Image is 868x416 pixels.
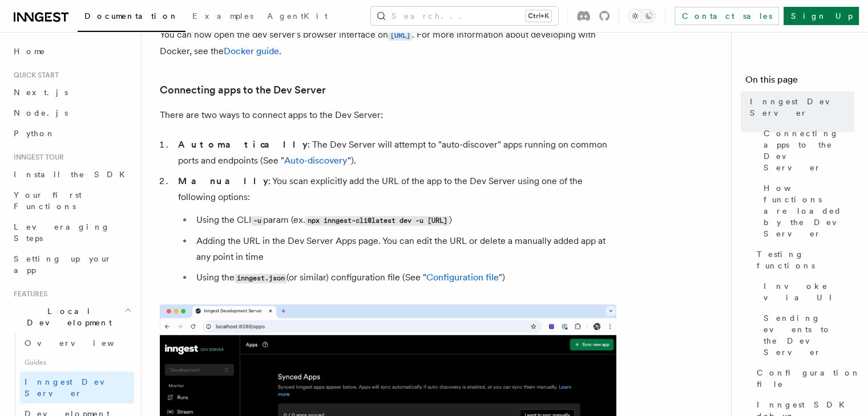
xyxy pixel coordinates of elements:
a: Configuration file [752,362,854,394]
span: Setting up your app [14,254,112,275]
p: You can now open the dev server's browser interface on . For more information about developing wi... [160,27,616,59]
code: -u [251,216,263,226]
span: Next.js [14,88,68,97]
span: Connecting apps to the Dev Server [764,128,854,173]
span: Inngest Dev Server [25,377,122,398]
span: Inngest Dev Server [750,96,854,119]
li: : The Dev Server will attempt to "auto-discover" apps running on common ports and endpoints (See ... [175,137,616,169]
a: Node.js [9,103,134,123]
a: AgentKit [260,3,334,31]
span: Node.js [14,108,68,117]
span: AgentKit [267,11,328,21]
span: Guides [20,353,134,372]
a: Configuration file [426,272,499,283]
a: Connecting apps to the Dev Server [759,123,854,178]
span: Configuration file [757,367,861,390]
a: Home [9,41,134,62]
span: Install the SDK [14,170,132,179]
a: [URL] [388,29,412,40]
span: Documentation [84,11,179,21]
button: Local Development [9,301,134,333]
span: Python [14,129,55,138]
strong: Manually [178,176,268,186]
a: Inngest Dev Server [745,91,854,123]
h4: On this page [745,73,854,91]
span: Examples [192,11,253,21]
span: Home [14,46,46,57]
button: Toggle dark mode [628,9,656,23]
a: Examples [185,3,260,31]
a: Connecting apps to the Dev Server [160,82,326,98]
a: Invoke via UI [759,276,854,308]
li: Using the (or similar) configuration file (See " ") [193,270,616,286]
li: Using the CLI param (ex. ) [193,212,616,229]
span: Features [9,289,47,299]
a: Contact sales [675,7,779,25]
a: Sending events to the Dev Server [759,308,854,362]
a: Testing functions [752,244,854,276]
a: Python [9,123,134,144]
code: npx inngest-cli@latest dev -u [URL] [305,216,449,226]
span: Local Development [9,305,124,328]
li: Adding the URL in the Dev Server Apps page. You can edit the URL or delete a manually added app a... [193,233,616,265]
li: : You scan explicitly add the URL of the app to the Dev Server using one of the following options: [175,173,616,286]
span: Your first Functions [14,190,82,211]
span: Leveraging Steps [14,222,110,243]
span: Quick start [9,71,59,80]
code: [URL] [388,31,412,40]
span: Sending events to the Dev Server [764,312,854,358]
a: Inngest Dev Server [20,372,134,403]
a: Next.js [9,82,134,103]
a: Your first Functions [9,185,134,217]
button: Search...Ctrl+K [371,7,558,25]
a: How functions are loaded by the Dev Server [759,178,854,244]
span: How functions are loaded by the Dev Server [764,182,854,239]
span: Testing functions [757,248,854,271]
a: Leveraging Steps [9,217,134,248]
p: There are two ways to connect apps to the Dev Server: [160,107,616,123]
span: Invoke via UI [764,280,854,303]
span: Inngest tour [9,153,64,162]
span: Overview [25,338,142,348]
a: Overview [20,333,134,353]
a: Auto-discovery [284,155,348,166]
a: Sign Up [784,7,859,25]
a: Docker guide [224,46,279,56]
strong: Automatically [178,139,308,150]
code: inngest.json [235,274,286,283]
a: Documentation [78,3,185,32]
kbd: Ctrl+K [526,10,551,22]
a: Setting up your app [9,248,134,280]
a: Install the SDK [9,164,134,185]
